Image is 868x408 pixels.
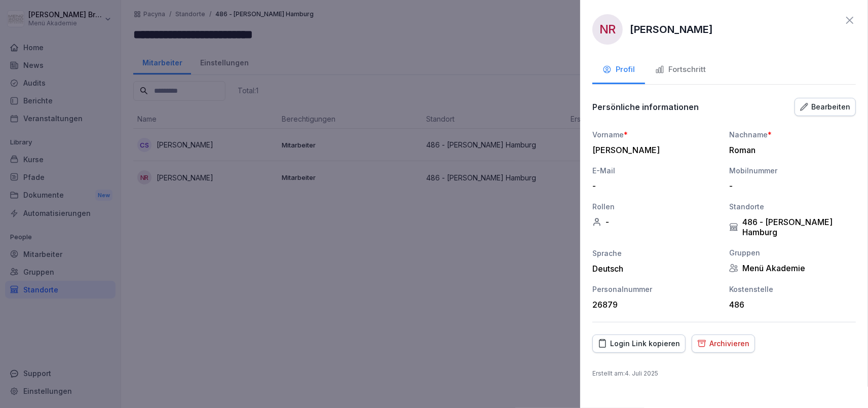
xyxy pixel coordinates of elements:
[592,129,719,140] div: Vorname
[697,338,749,349] div: Archivieren
[592,14,623,45] div: NR
[592,248,719,258] div: Sprache
[592,201,719,212] div: Rollen
[592,165,719,176] div: E-Mail
[645,57,716,84] button: Fortschritt
[729,217,856,237] div: 486 - [PERSON_NAME] Hamburg
[729,247,856,258] div: Gruppen
[592,335,686,353] button: Login Link kopieren
[729,300,851,310] div: 486
[729,129,856,140] div: Nachname
[592,102,699,112] p: Persönliche informationen
[729,284,856,294] div: Kostenstelle
[592,284,719,294] div: Personalnummer
[592,369,856,378] p: Erstellt am : 4. Juli 2025
[592,181,714,191] div: -
[800,101,850,113] div: Bearbeiten
[592,145,714,155] div: [PERSON_NAME]
[592,57,645,84] button: Profil
[729,263,856,273] div: Menü Akademie
[692,335,755,353] button: Archivieren
[602,64,635,76] div: Profil
[655,64,706,76] div: Fortschritt
[598,338,680,349] div: Login Link kopieren
[630,22,713,37] p: [PERSON_NAME]
[592,300,714,310] div: 26879
[592,217,719,227] div: -
[729,165,856,176] div: Mobilnummer
[795,98,856,116] button: Bearbeiten
[729,201,856,212] div: Standorte
[729,145,851,155] div: Roman
[729,181,851,191] div: -
[592,264,719,274] div: Deutsch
